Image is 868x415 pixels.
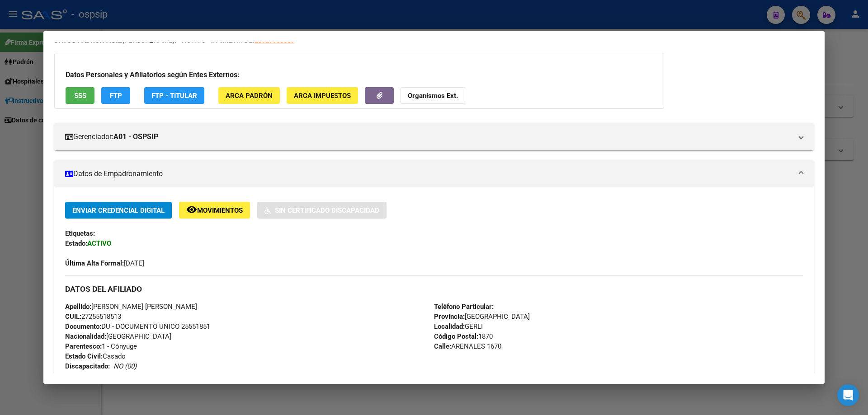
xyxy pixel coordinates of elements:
button: Enviar Credencial Digital [65,202,172,219]
span: FTP - Titular [151,92,197,100]
button: Organismos Ext. [401,87,465,104]
strong: Teléfono Particular: [434,303,494,311]
strong: ACTIVO [87,239,111,247]
strong: Código Postal: [434,332,478,340]
button: ARCA Impuestos [287,87,358,104]
strong: Estado: [65,239,87,247]
span: Movimientos [197,206,243,214]
span: F [65,372,85,380]
mat-expansion-panel-header: Datos de Empadronamiento [54,160,814,187]
mat-panel-title: Gerenciador: [65,131,792,142]
span: Enviar Credencial Digital [72,206,165,214]
span: 1 - Cónyuge [65,342,137,350]
span: 27255518513 [65,312,121,321]
span: DU - DOCUMENTO UNICO 25551851 [65,322,210,331]
span: [GEOGRAPHIC_DATA] [434,312,530,321]
mat-expansion-panel-header: Gerenciador:A01 - OSPSIP [54,123,814,150]
strong: Parentesco: [65,342,102,350]
button: SSS [66,87,94,104]
h3: Datos Personales y Afiliatorios según Entes Externos: [66,70,653,80]
span: [GEOGRAPHIC_DATA] [65,332,171,340]
strong: Última Alta Formal: [65,259,124,267]
strong: Organismos Ext. [408,92,458,100]
strong: CUIL: [65,312,81,321]
button: FTP [101,87,130,104]
strong: Etiquetas: [65,229,95,238]
h3: DATOS DEL AFILIADO [65,284,803,294]
button: Movimientos [179,202,250,219]
span: ARCA Padrón [226,92,273,100]
span: Sin Certificado Discapacidad [275,206,379,214]
strong: Nacionalidad: [65,332,106,340]
span: ARCA Impuestos [294,92,351,100]
span: SSS [74,92,86,100]
strong: A01 - OSPSIP [113,131,158,142]
mat-panel-title: Datos de Empadronamiento [65,168,792,179]
strong: Estado Civil: [65,352,103,360]
button: ARCA Padrón [218,87,280,104]
strong: Calle: [434,342,451,350]
div: Open Intercom Messenger [837,384,859,406]
button: FTP - Titular [144,87,204,104]
span: GERLI [434,322,483,331]
strong: Provincia: [434,312,465,321]
strong: Apellido: [65,303,91,311]
span: [DATE] [65,259,144,267]
strong: Sexo: [65,372,82,380]
strong: Localidad: [434,322,465,331]
mat-icon: remove_red_eye [186,204,197,215]
span: [PERSON_NAME] [PERSON_NAME] [65,303,197,311]
strong: Documento: [65,322,101,331]
i: NO (00) [113,362,137,370]
span: ARENALES 1670 [434,342,501,350]
strong: Discapacitado: [65,362,110,370]
span: FTP [110,92,122,100]
span: 1870 [434,332,493,340]
span: Casado [65,352,126,360]
button: Sin Certificado Discapacidad [257,202,387,219]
